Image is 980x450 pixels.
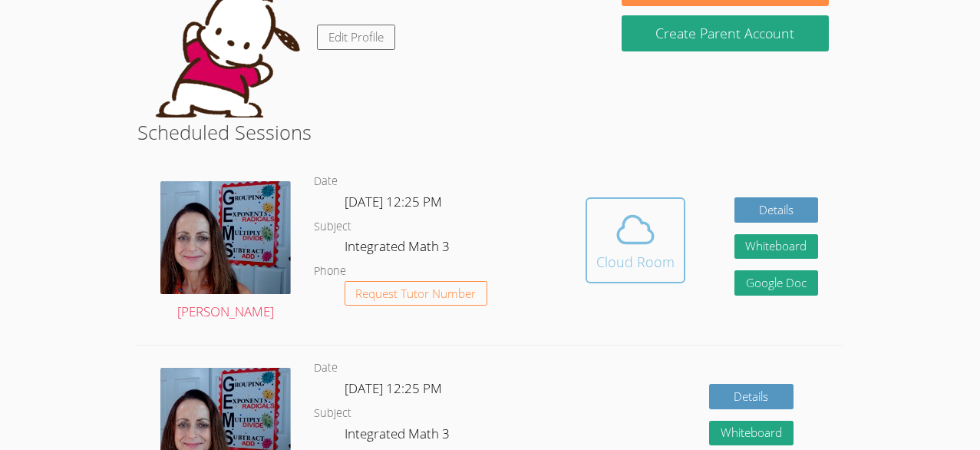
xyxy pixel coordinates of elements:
dt: Phone [314,262,346,281]
button: Request Tutor Number [345,281,488,306]
div: Cloud Room [596,251,675,273]
dt: Subject [314,404,351,423]
button: Cloud Room [586,197,685,283]
h2: Scheduled Sessions [137,117,843,147]
a: Details [734,197,819,223]
dt: Date [314,359,338,378]
dd: Integrated Math 3 [345,236,453,262]
a: Google Doc [734,270,819,296]
button: Whiteboard [734,234,819,260]
a: Details [709,384,794,409]
button: Create Parent Account [622,15,829,51]
span: [DATE] 12:25 PM [345,193,442,210]
button: Whiteboard [709,421,794,446]
dt: Date [314,172,338,191]
a: Edit Profile [317,25,395,50]
span: [DATE] 12:25 PM [345,379,442,397]
dt: Subject [314,217,351,237]
dd: Integrated Math 3 [345,423,453,449]
span: Request Tutor Number [355,288,476,299]
a: [PERSON_NAME] [160,181,291,324]
img: avatar.png [160,181,291,295]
